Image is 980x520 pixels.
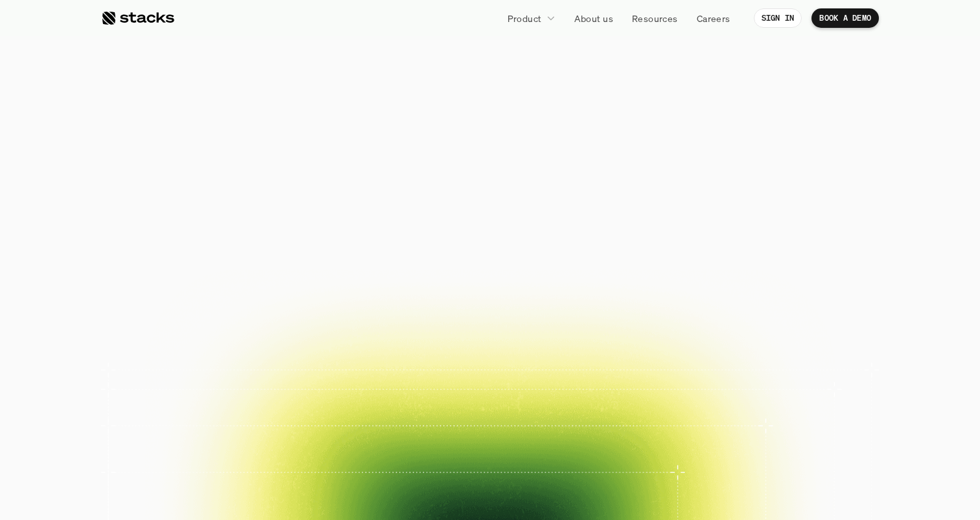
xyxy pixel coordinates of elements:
[502,280,601,299] p: EXPLORE PRODUCT
[811,8,879,28] a: BOOK A DEMO
[360,80,581,138] span: financial
[524,380,558,388] h2: Case study
[614,380,648,388] h2: Case study
[356,273,473,305] a: BOOK A DEMO
[762,14,795,23] p: SIGN IN
[255,380,289,388] h2: Case study
[379,280,451,299] p: BOOK A DEMO
[592,80,732,138] span: close.
[586,335,669,393] a: Case study
[819,14,871,23] p: BOOK A DEMO
[574,12,613,25] p: About us
[227,335,310,393] a: Case study
[138,335,221,393] a: Case study
[632,12,678,25] p: Resources
[689,6,738,30] a: Careers
[624,6,686,30] a: Resources
[496,335,579,393] a: Case study
[566,6,621,30] a: About us
[317,335,400,393] a: Case study
[330,139,649,196] span: Reimagined.
[345,380,379,388] h2: Case study
[507,12,542,25] p: Product
[697,12,730,25] p: Careers
[754,8,802,28] a: SIGN IN
[166,380,200,388] h2: Case study
[247,80,349,138] span: The
[480,273,624,305] a: EXPLORE PRODUCT
[330,211,650,251] p: Close your books faster, smarter, and risk-free with Stacks, the AI tool for accounting teams.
